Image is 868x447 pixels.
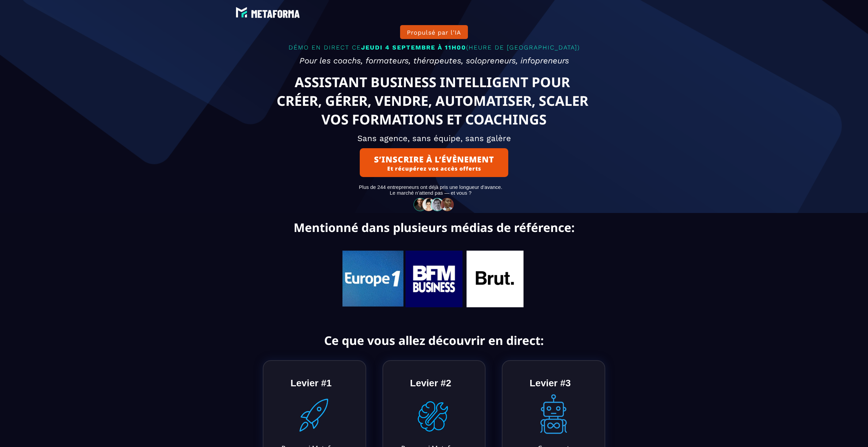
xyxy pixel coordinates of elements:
[5,219,863,237] text: Mentionné dans plusieurs médias de référence:
[529,392,578,441] img: d4a267b17fc6e0ef114dc0b8481fbdda_E2C8B7EC-D681-4D32-9C9E-9B9A6C7BD6DF.png
[342,251,403,307] img: 0554b7621dbcc23f00e47a6d4a67910b_Capture_d%E2%80%99e%CC%81cran_2025-06-07_a%CC%80_08.10.48.png
[408,376,453,390] text: Levier #2
[467,251,523,307] img: 704b97603b3d89ec847c04719d9c8fae_221.jpg
[410,392,458,441] img: 1d3fc4a091ef8b41c79d0fb4c4bd3f35_D0A26184-220D-4C06-96EB-B2CDB567F1BB.png
[412,197,456,211] img: 32586e8465b4242308ef789b458fc82f_community-people.png
[254,71,614,130] text: ASSISTANT BUSINESS INTELLIGENT POUR CRÉER, GÉRER, VENDRE, AUTOMATISER, SCALER VOS FORMATIONS ET C...
[222,130,646,147] h2: Sans agence, sans équipe, sans galère
[528,376,572,390] text: Levier #3
[360,148,508,177] button: S’INSCRIRE À L’ÉVÈNEMENTEt récupérez vos accès offerts
[289,376,333,390] text: Levier #1
[222,42,646,53] p: DÉMO EN DIRECT CE (HEURE DE [GEOGRAPHIC_DATA])
[290,392,339,441] img: 7855a750c2a90cff45b22efec585ac75_9C77A67D-99AA-47C6-92F1-D3122C73E2E3.png
[222,53,646,69] h2: Pour les coachs, formateurs, thérapeutes, solopreneurs, infopreneurs
[215,182,646,197] text: Plus de 244 entrepreneurs ont déjà pris une longueur d’avance. Le marché n’attend pas — et vous ?
[361,44,466,51] span: JEUDI 4 SEPTEMBRE À 11H00
[400,25,468,39] button: Propulsé par l'IA
[234,5,302,20] img: e6894688e7183536f91f6cf1769eef69_LOGO_BLANC.png
[5,332,863,350] text: Ce que vous allez découvrir en direct:
[406,251,462,307] img: b7f71f5504ea002da3ba733e1ad0b0f6_119.jpg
